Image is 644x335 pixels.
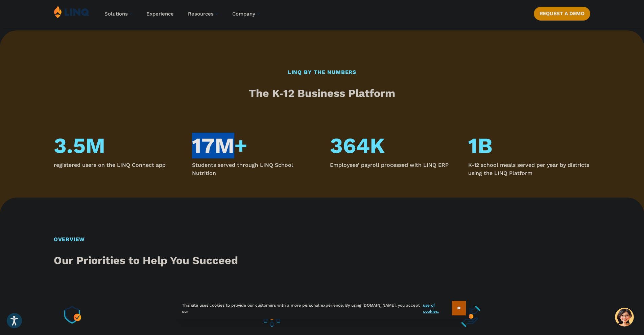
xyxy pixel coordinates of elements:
[188,11,218,17] a: Resources
[468,161,590,178] p: K-12 school meals served per year by districts using the LINQ Platform
[54,86,590,101] h2: The K‑12 Business Platform
[104,11,132,17] a: Solutions
[468,133,590,158] h4: 1B
[534,5,590,20] nav: Button Navigation
[104,11,128,17] span: Solutions
[54,68,590,76] h2: LINQ By the Numbers
[54,235,590,243] h2: Overview
[104,5,260,28] nav: Primary Navigation
[330,161,452,169] p: Employees’ payroll processed with LINQ ERP
[192,133,314,158] h4: 17M+
[175,298,469,319] div: This site uses cookies to provide our customers with a more personal experience. By using [DOMAIN...
[330,133,452,158] h4: 364K
[146,11,174,17] a: Experience
[54,253,268,268] h2: Our Priorities to Help You Succeed
[534,7,590,20] a: Request a Demo
[54,133,176,158] h4: 3.5M
[54,161,176,169] p: registered users on the LINQ Connect app
[423,302,452,314] a: use of cookies.
[192,161,314,178] p: Students served through LINQ School Nutrition
[232,11,255,17] span: Company
[615,308,634,327] button: Hello, have a question? Let’s chat.
[232,11,260,17] a: Company
[54,5,90,18] img: LINQ | K‑12 Software
[188,11,214,17] span: Resources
